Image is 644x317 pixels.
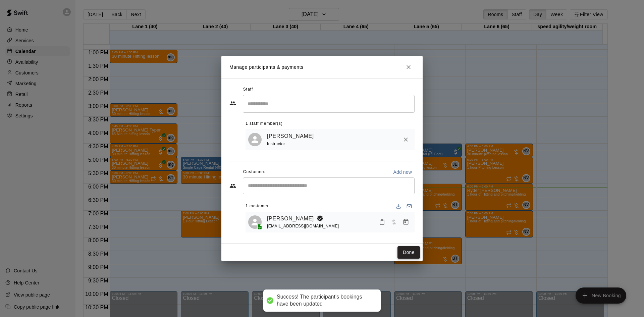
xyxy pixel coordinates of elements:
button: Remove [400,134,412,146]
span: 1 customer [246,201,269,212]
button: Email participants [404,201,415,212]
div: Start typing to search customers... [243,177,415,194]
div: Sebastian Watson [248,215,262,229]
span: Staff [243,84,253,95]
button: Download list [393,201,404,212]
div: Justin Evans [248,133,262,146]
span: Customers [243,167,266,177]
button: Close [402,61,415,73]
div: Search staff [243,95,415,113]
svg: Staff [229,100,236,107]
button: Manage bookings & payment [400,216,412,228]
span: [EMAIL_ADDRESS][DOMAIN_NAME] [267,224,339,228]
svg: Booking Owner [317,215,323,222]
a: [PERSON_NAME] [267,132,314,141]
div: Success! The participant's bookings have been updated [277,294,374,308]
a: [PERSON_NAME] [267,214,314,223]
button: Mark attendance [376,216,388,228]
span: Instructor [267,142,285,146]
button: Add new [390,167,415,177]
p: Add new [393,169,412,175]
button: Done [397,246,420,259]
p: Manage participants & payments [229,64,304,71]
svg: Customers [229,182,236,189]
span: Has not paid [388,219,400,224]
span: 1 staff member(s) [246,118,283,129]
